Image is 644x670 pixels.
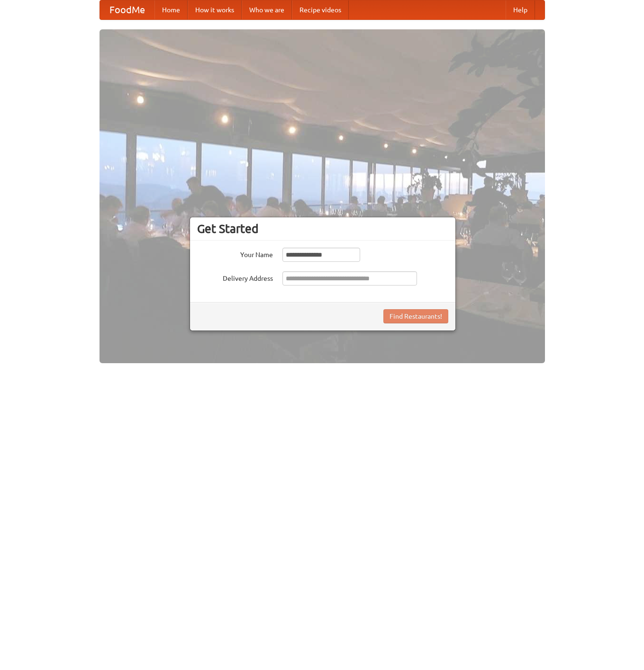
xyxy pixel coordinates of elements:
[100,0,154,19] a: FoodMe
[197,222,448,236] h3: Get Started
[383,309,448,323] button: Find Restaurants!
[292,0,349,19] a: Recipe videos
[242,0,292,19] a: Who we are
[197,248,273,259] label: Your Name
[188,0,242,19] a: How it works
[197,271,273,283] label: Delivery Address
[154,0,188,19] a: Home
[506,0,535,19] a: Help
